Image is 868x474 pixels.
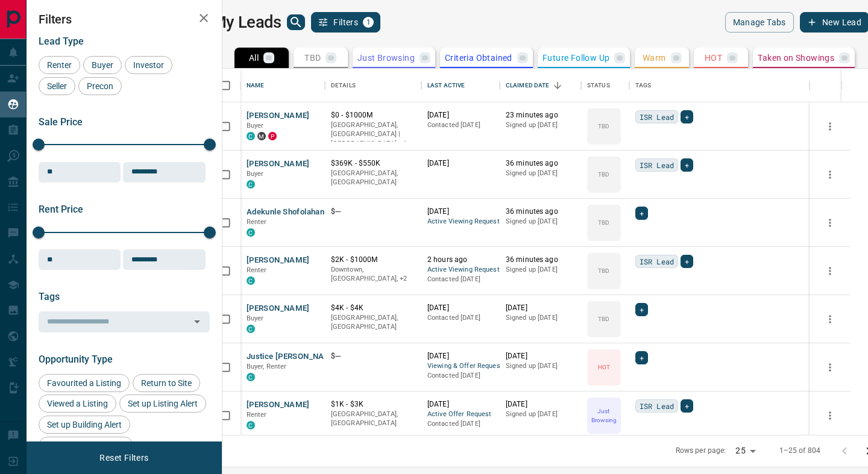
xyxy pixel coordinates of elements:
p: All [249,54,259,62]
div: Seller [39,77,75,95]
p: [DATE] [427,110,494,120]
p: Signed up [DATE] [506,169,575,178]
button: search button [287,14,305,30]
span: Rent Price [39,204,83,215]
div: condos.ca [247,276,255,285]
div: Details [325,69,421,102]
span: Buyer [87,60,118,70]
div: Claimed Date [506,69,550,102]
div: + [635,303,648,316]
p: [GEOGRAPHIC_DATA], [GEOGRAPHIC_DATA] [331,169,415,187]
span: ISR Lead [640,159,674,171]
p: [DATE] [506,399,575,410]
div: Name [247,69,265,102]
p: $2K - $1000M [331,255,415,265]
button: more [821,262,839,280]
p: Warm [643,54,666,62]
p: TBD [598,266,609,275]
p: Just Browsing [588,407,620,425]
p: Criteria Obtained [445,54,512,62]
div: + [681,158,693,172]
span: Viewed a Listing [43,399,112,408]
button: Open [189,313,206,330]
p: $--- [331,351,415,361]
div: Precon [78,77,122,95]
span: + [640,304,644,316]
span: ISR Lead [640,255,674,267]
button: more [821,407,839,425]
button: [PERSON_NAME] [247,158,310,170]
p: Future Follow Up [542,54,609,62]
button: more [821,166,839,184]
button: Adekunle Shofolahan [247,207,324,218]
p: 23 minutes ago [506,110,575,120]
p: [DATE] [427,303,494,313]
p: Signed up [DATE] [506,265,575,275]
span: Lead Type [39,36,84,47]
p: Signed up [DATE] [506,217,575,226]
span: Buyer [247,314,264,322]
div: Last Active [427,69,465,102]
span: Active Viewing Request [427,265,494,275]
p: Contacted [DATE] [427,275,494,284]
div: Name [241,69,325,102]
span: Active Viewing Request [427,217,494,227]
p: Signed up [DATE] [506,313,575,323]
span: Renter [247,411,267,419]
span: + [685,255,689,267]
button: [PERSON_NAME] [247,303,310,314]
div: Investor [125,56,172,74]
p: [DATE] [427,399,494,410]
div: Details [331,69,356,102]
span: ISR Lead [640,400,674,412]
p: 1–25 of 804 [779,446,820,456]
p: TBD [598,122,609,131]
p: TBD [598,314,609,323]
div: Status [581,69,629,102]
span: + [685,111,689,123]
div: Claimed Date [500,69,581,102]
span: + [685,159,689,171]
span: Precon [83,81,118,91]
span: Tags [39,291,60,302]
div: condos.ca [247,421,255,429]
span: Set up Building Alert [43,420,126,429]
p: Just Browsing [357,54,415,62]
p: Contacted [DATE] [427,371,494,381]
span: Viewing & Offer Request [427,361,494,372]
div: Buyer [83,56,122,74]
span: Investor [129,60,168,70]
span: Favourited a Listing [43,378,125,388]
p: [DATE] [427,351,494,361]
p: $369K - $550K [331,158,415,169]
span: ISR Lead [640,111,674,123]
h1: My Leads [212,13,281,32]
span: Return to Site [137,378,196,388]
span: Buyer [247,122,264,129]
div: condos.ca [247,228,255,237]
p: Signed up [DATE] [506,361,575,371]
div: Viewed a Listing [39,394,116,413]
p: $1K - $3K [331,399,415,410]
div: mrloft.ca [257,132,266,140]
span: Renter [247,266,267,274]
div: + [681,255,693,268]
p: $4K - $4K [331,303,415,313]
span: Opportunity Type [39,354,113,365]
div: Tags [629,69,810,102]
div: 25 [731,442,759,460]
span: + [640,352,644,364]
p: 36 minutes ago [506,255,575,265]
span: Renter [247,218,267,226]
div: Set up Building Alert [39,416,130,434]
h2: Filters [39,12,210,27]
span: Active Offer Request [427,410,494,420]
button: Justice [PERSON_NAME] [247,351,339,363]
div: + [635,351,648,364]
button: more [821,310,839,328]
div: Tags [635,69,652,102]
p: 2 hours ago [427,255,494,265]
div: Reactivated Account [39,437,133,455]
span: Seller [43,81,71,91]
button: Filters1 [311,12,380,33]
